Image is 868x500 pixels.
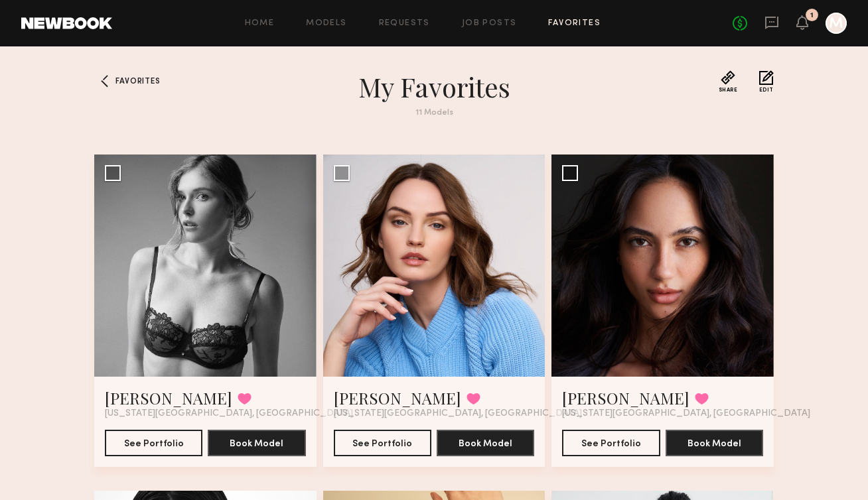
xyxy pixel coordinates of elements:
a: Requests [379,19,430,28]
span: [US_STATE][GEOGRAPHIC_DATA], [GEOGRAPHIC_DATA] [105,408,353,419]
a: Book Model [437,437,534,448]
span: Edit [759,88,774,93]
a: Book Model [208,437,305,448]
a: M [826,13,847,34]
a: Favorites [548,19,601,28]
button: Edit [759,70,774,93]
button: Share [719,70,738,93]
button: Book Model [208,430,305,456]
a: Favorites [94,70,115,92]
a: [PERSON_NAME] [105,387,232,408]
span: Favorites [115,78,160,86]
a: Home [245,19,275,28]
button: See Portfolio [105,430,202,456]
a: Models [306,19,346,28]
span: [US_STATE][GEOGRAPHIC_DATA], [GEOGRAPHIC_DATA] [562,408,810,419]
div: 11 Models [195,109,673,117]
button: Book Model [437,430,534,456]
button: Book Model [666,430,763,456]
span: [US_STATE][GEOGRAPHIC_DATA], [GEOGRAPHIC_DATA] [334,408,582,419]
span: Share [719,88,738,93]
h1: My Favorites [195,70,673,103]
a: [PERSON_NAME] [562,387,689,408]
button: See Portfolio [334,430,431,456]
a: [PERSON_NAME] [334,387,461,408]
div: 1 [810,12,814,19]
a: Book Model [666,437,763,448]
button: See Portfolio [562,430,660,456]
a: Job Posts [462,19,517,28]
